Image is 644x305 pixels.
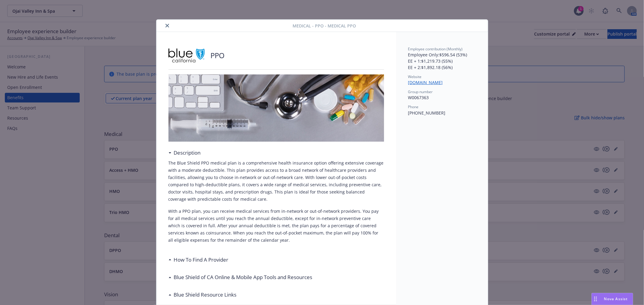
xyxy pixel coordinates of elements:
[408,52,476,58] p: Employee Only : $596.54 (53%)
[174,291,237,299] h3: Blue Shield Resource Links
[168,159,384,203] p: The Blue Shield PPO medical plan is a comprehensive health insurance option offering extensive co...
[168,208,384,244] p: With a PPO plan, you can receive medical services from in-network or out-of-network providers. Yo...
[408,46,463,52] span: Employee contribution (Monthly)
[174,149,201,157] h3: Description
[408,74,422,79] span: Website
[408,80,448,85] a: [DOMAIN_NAME]
[408,110,476,116] p: [PHONE_NUMBER]
[168,256,229,264] div: How To Find A Provider
[168,46,205,64] img: Blue Shield of California
[168,149,201,157] div: Description
[408,64,476,71] p: EE + 2 : $1,892.18 (56%)
[168,74,384,142] img: banner
[174,273,312,281] h3: Blue Shield of CA Online & Mobile App Tools and Resources
[168,273,312,281] div: Blue Shield of CA Online & Mobile App Tools and Resources
[408,94,476,101] p: W0067363
[211,50,225,61] p: PPO
[164,22,171,29] button: close
[408,58,476,64] p: EE + 1 : $1,219.73 (55%)
[591,293,633,305] button: Nova Assist
[408,89,433,94] span: Group number
[604,296,628,301] span: Nova Assist
[293,23,356,29] span: Medical - PPO - Medical PPO
[408,104,419,109] span: Phone
[174,256,229,264] h3: How To Find A Provider
[168,291,237,299] div: Blue Shield Resource Links
[592,293,599,305] div: Drag to move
